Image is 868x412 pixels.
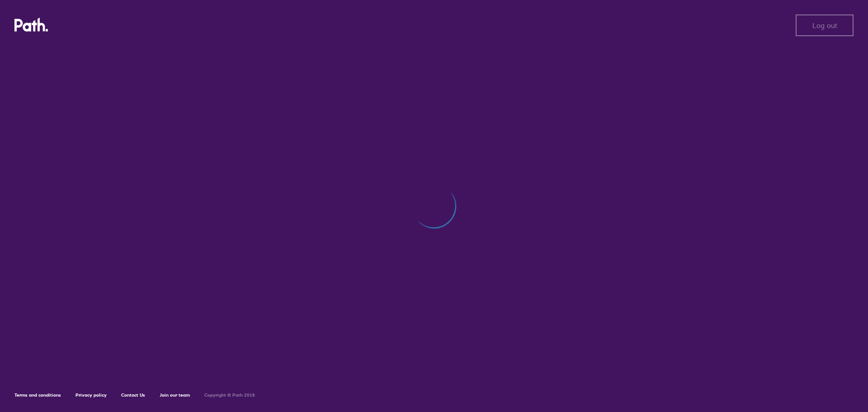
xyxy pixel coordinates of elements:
[796,14,854,36] button: Log out
[14,392,61,398] a: Terms and conditions
[160,392,190,398] a: Join our team
[204,393,255,398] h6: Copyright © Path 2018
[75,392,107,398] a: Privacy policy
[812,21,837,29] span: Log out
[121,392,145,398] a: Contact Us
